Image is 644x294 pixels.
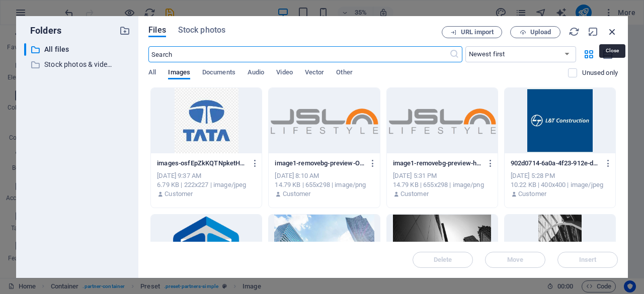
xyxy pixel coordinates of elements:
p: Displays only files that are not in use on the website. Files added during this session can still... [582,68,618,77]
div: 14.79 KB | 655x298 | image/png [275,180,373,189]
p: Customer [283,189,311,199]
p: All files [44,44,112,55]
i: Reload [569,26,580,37]
div: 10.22 KB | 400x400 | image/jpeg [511,180,609,189]
p: 902d0714-6a0a-4f23-912e-de3fc99e9f27_medium-77oozbK6dMZP_DvzygAP4w.jpg [511,159,600,168]
div: 6.79 KB | 222x227 | image/jpeg [157,180,256,189]
div: Stock photos & videos [24,58,130,71]
div: 14.79 KB | 655x298 | image/png [393,180,492,189]
span: Video [276,66,292,80]
span: All [148,66,156,80]
div: [DATE] 5:28 PM [511,171,609,180]
span: Documents [202,66,235,80]
span: URL import [461,29,494,35]
input: Search [148,46,449,62]
p: Customer [165,189,193,199]
span: Audio [248,66,264,80]
p: images-osfEpZkKQTNpketHEmw9fg.jpg [157,159,247,168]
button: Upload [510,26,560,38]
div: [DATE] 8:10 AM [275,171,373,180]
span: Files [148,24,166,36]
i: Create new folder [119,25,130,36]
p: Folders [24,24,61,37]
div: [DATE] 9:37 AM [157,171,256,180]
div: Stock photos & videos [24,58,112,71]
button: URL import [442,26,502,38]
p: image1-removebg-preview-h5ZuV1KGyY1NAc0yK5ZlCw.png [393,159,482,168]
span: Stock photos [178,24,225,36]
p: Stock photos & videos [44,59,112,70]
span: Vector [305,66,325,80]
div: [DATE] 5:31 PM [393,171,492,180]
span: Other [336,66,352,80]
div: ​ [24,43,26,56]
p: Customer [400,189,429,199]
span: Images [168,66,190,80]
span: Upload [530,29,551,35]
p: image1-removebg-preview-O73k_vd5VjLMgRsRLR6YbA.png [275,159,364,168]
p: Customer [518,189,546,199]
